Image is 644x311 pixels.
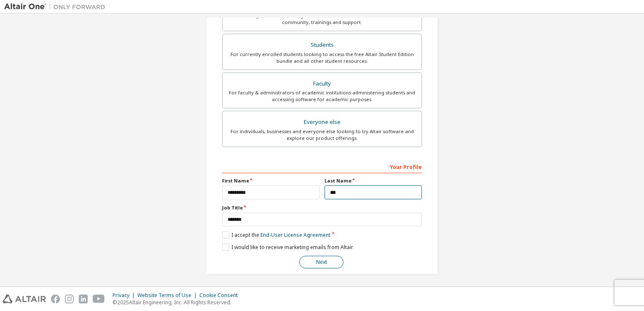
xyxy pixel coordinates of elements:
[113,299,243,306] p: © 2025 Altair Engineering, Inc. All Rights Reserved.
[222,177,319,184] label: First Name
[222,204,422,211] label: Job Title
[222,160,422,173] div: Your Profile
[228,39,416,51] div: Students
[228,78,416,90] div: Faculty
[222,231,330,239] label: I accept the
[65,295,74,303] img: instagram.svg
[199,292,243,299] div: Cookie Consent
[228,128,416,142] div: For individuals, businesses and everyone else looking to try Altair software and explore our prod...
[137,292,199,299] div: Website Terms of Use
[325,177,422,184] label: Last Name
[93,295,105,303] img: youtube.svg
[228,12,416,26] div: For existing customers looking to access software downloads, HPC resources, community, trainings ...
[3,295,46,303] img: altair_logo.svg
[222,244,353,251] label: I would like to receive marketing emails from Altair
[228,116,416,128] div: Everyone else
[260,231,330,239] a: End-User License Agreement
[4,3,110,11] img: Altair One
[79,295,88,303] img: linkedin.svg
[228,89,416,103] div: For faculty & administrators of academic institutions administering students and accessing softwa...
[299,256,343,268] button: Next
[228,51,416,64] div: For currently enrolled students looking to access the free Altair Student Edition bundle and all ...
[113,292,137,299] div: Privacy
[51,295,60,303] img: facebook.svg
